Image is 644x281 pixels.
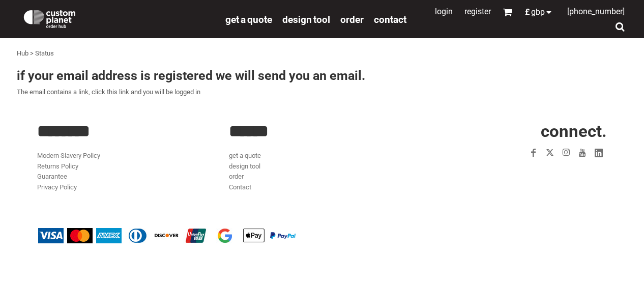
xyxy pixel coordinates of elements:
[38,228,64,243] img: Visa
[225,14,272,25] span: get a quote
[37,183,77,191] a: Privacy Policy
[212,228,238,243] img: Google Pay
[374,14,406,25] span: Contact
[567,7,625,16] span: [PHONE_NUMBER]
[37,173,67,180] a: Guarantee
[525,8,531,16] span: £
[17,69,627,108] div: The email contains a link, click this link and you will be logged in
[37,152,100,159] a: Modern Slavery Policy
[229,152,261,159] a: get a quote
[229,173,244,180] a: order
[154,228,180,243] img: Discover
[225,13,272,25] a: get a quote
[340,14,364,25] span: order
[270,232,296,238] img: PayPal
[282,13,330,25] a: design tool
[435,7,453,16] a: Login
[241,228,267,243] img: Apple Pay
[125,228,151,243] img: Diners Club
[282,14,330,25] span: design tool
[421,123,607,139] h2: CONNECT.
[183,228,209,243] img: China UnionPay
[17,69,627,82] h3: If your email address is registered we will send you an email.
[67,228,93,243] img: Mastercard
[30,48,34,59] div: >
[374,13,406,25] a: Contact
[96,228,122,243] img: American Express
[466,167,607,179] iframe: Customer reviews powered by Trustpilot
[229,162,260,170] a: design tool
[531,8,545,16] span: GBP
[37,162,78,170] a: Returns Policy
[17,3,220,33] a: Custom Planet
[229,183,251,191] a: Contact
[340,13,364,25] a: order
[22,8,77,28] img: Custom Planet
[17,49,28,57] a: Hub
[35,48,54,59] div: Status
[464,7,491,16] a: Register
